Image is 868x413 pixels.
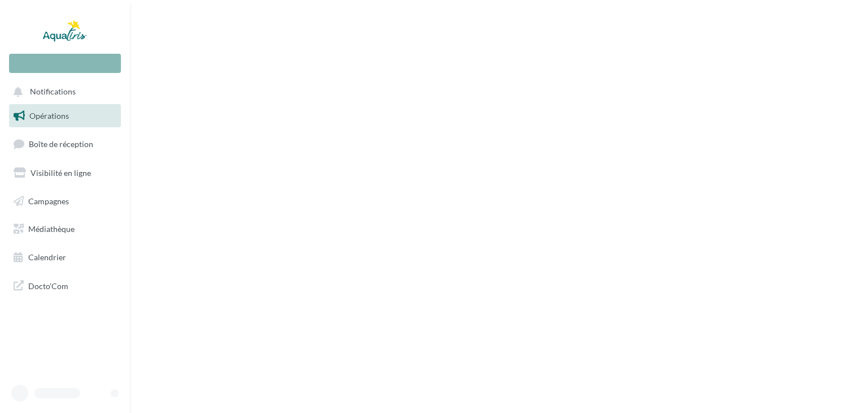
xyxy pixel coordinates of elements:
[28,224,75,234] span: Médiathèque
[28,196,69,205] span: Campagnes
[7,246,123,269] a: Calendrier
[7,161,123,185] a: Visibilité en ligne
[7,190,123,213] a: Campagnes
[9,54,121,73] div: Nouvelle campagne
[7,274,123,298] a: Docto'Com
[30,87,76,97] span: Notifications
[7,217,123,241] a: Médiathèque
[7,104,123,128] a: Opérations
[31,168,91,178] span: Visibilité en ligne
[28,252,66,262] span: Calendrier
[29,111,69,121] span: Opérations
[29,139,93,149] span: Boîte de réception
[28,278,68,293] span: Docto'Com
[7,132,123,156] a: Boîte de réception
